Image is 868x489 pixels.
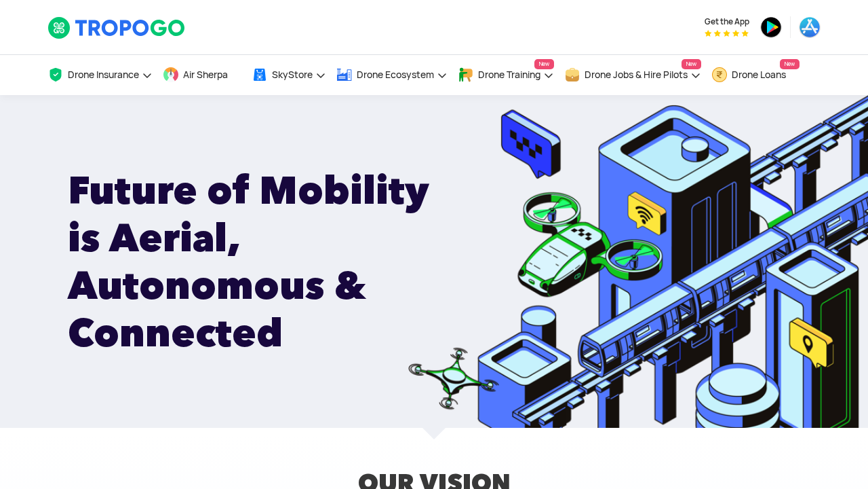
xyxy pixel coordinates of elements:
img: App Raking [705,30,749,37]
a: Drone LoansNew [711,55,800,95]
span: Drone Insurance [68,69,139,80]
span: SkyStore [272,69,313,80]
h1: Future of Mobility is Aerial, Autonomous & Connected [68,166,470,357]
span: New [682,59,701,69]
a: Drone TrainingNew [458,55,554,95]
img: ic_playstore.png [760,16,782,38]
span: Drone Jobs & Hire Pilots [585,69,688,80]
img: TropoGo Logo [47,16,186,39]
a: SkyStore [252,55,326,95]
span: Drone Ecosystem [357,69,434,80]
a: Drone Ecosystem [336,55,448,95]
span: New [534,59,554,69]
a: Drone Jobs & Hire PilotsNew [564,55,701,95]
span: Air Sherpa [183,69,228,80]
a: Air Sherpa [163,55,241,95]
span: Drone Training [478,69,540,80]
span: Drone Loans [732,69,786,80]
img: ic_appstore.png [799,16,821,38]
a: Drone Insurance [47,55,153,95]
span: Get the App [705,16,749,27]
span: New [780,59,800,69]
